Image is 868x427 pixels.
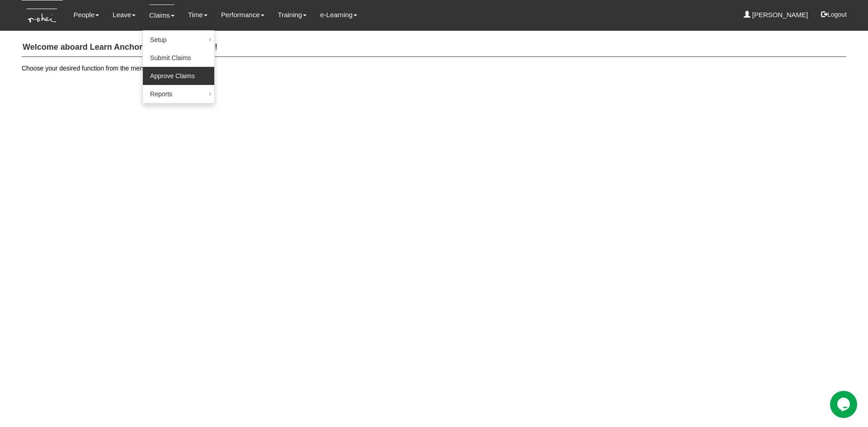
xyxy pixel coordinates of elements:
a: Training [278,5,307,25]
iframe: chat widget [830,391,859,418]
a: [PERSON_NAME] [744,5,808,25]
a: Approve Claims [143,67,214,85]
a: Claims [149,5,175,26]
a: People [73,5,99,25]
a: Reports [143,85,214,103]
button: Logout [815,4,853,25]
a: Performance [221,5,264,25]
a: Setup [143,31,214,49]
img: KTs7HI1dOZG7tu7pUkOpGGQAiEQAiEQAj0IhBB1wtXDg6BEAiBEAiBEAiB4RGIoBtemSRFIRACIRACIRACIdCLQARdL1w5OAR... [22,0,63,31]
h4: Welcome aboard Learn Anchor, [PERSON_NAME]! [22,38,846,57]
a: Leave [113,5,136,25]
a: e-Learning [320,5,357,25]
a: Submit Claims [143,49,214,67]
p: Choose your desired function from the menu above. [22,64,846,73]
a: Time [188,5,208,25]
